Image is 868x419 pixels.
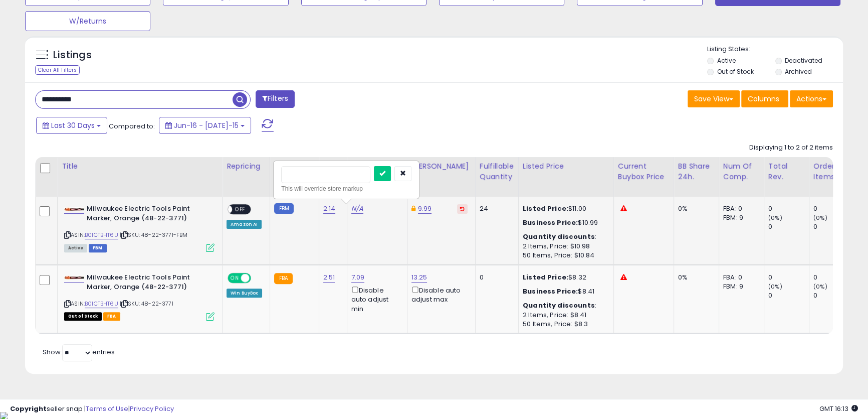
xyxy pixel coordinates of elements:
div: 50 Items, Price: $8.3 [523,320,606,329]
img: 21SsLtJgKTL._SL40_.jpg [64,275,84,280]
b: Listed Price: [523,272,568,282]
a: 13.25 [411,272,427,283]
div: $8.32 [523,273,606,282]
div: $11.00 [523,204,606,213]
button: W/Returns [25,11,150,31]
div: FBA: 0 [723,204,756,213]
label: Deactivated [785,56,822,65]
img: 21SsLtJgKTL._SL40_.jpg [64,207,84,211]
div: Repricing [227,161,266,172]
span: ON [229,274,241,283]
i: This overrides the store level Dynamic Max Price for this listing [411,205,415,212]
div: BB Share 24h. [678,161,715,182]
span: Show: entries [43,347,115,357]
span: OFF [250,274,266,283]
div: 2 Items, Price: $8.41 [523,311,606,320]
div: Amazon AI [227,220,262,229]
strong: Copyright [10,404,47,413]
div: 0 [768,222,809,231]
b: Quantity discounts [523,232,595,241]
small: (0%) [768,214,782,222]
b: Quantity discounts [523,301,595,310]
button: Actions [790,90,833,107]
div: 0 [813,273,854,282]
div: 0 [813,291,854,300]
h5: Listings [53,48,92,62]
div: ASIN: [64,204,214,251]
b: Business Price: [523,218,578,227]
div: Fulfillable Quantity [480,161,514,182]
a: B01CTBHT6U [85,231,118,239]
button: Columns [741,90,788,107]
small: FBA [274,273,293,284]
div: Listed Price [523,161,609,172]
span: All listings that are currently out of stock and unavailable for purchase on Amazon [64,312,102,321]
small: (0%) [813,214,827,222]
div: Disable auto adjust max [411,285,468,304]
div: 0 [480,273,511,282]
small: (0%) [768,283,782,291]
div: Clear All Filters [35,65,80,75]
a: 2.51 [323,272,335,283]
div: 0 [768,273,809,282]
div: $8.41 [523,287,606,296]
div: Disable auto adjust min [351,285,399,314]
div: 50 Items, Price: $10.84 [523,251,606,260]
label: Out of Stock [717,67,753,76]
a: 7.09 [351,272,365,283]
div: Current Buybox Price [618,161,670,182]
a: 9.99 [418,204,432,214]
a: Privacy Policy [130,404,174,413]
b: Listed Price: [523,204,568,213]
div: FBM: 9 [723,213,756,222]
span: FBM [89,244,107,252]
div: 0 [768,291,809,300]
label: Active [717,56,735,65]
div: 0 [813,204,854,213]
div: : [523,301,606,310]
button: Save View [688,90,740,107]
i: Revert to store-level Dynamic Max Price [460,206,465,211]
div: Total Rev. [768,161,805,182]
div: 0% [678,204,711,213]
span: Jun-16 - [DATE]-15 [174,120,239,130]
p: Listing States: [707,45,843,54]
label: Archived [785,67,812,76]
a: N/A [351,204,363,214]
button: Last 30 Days [36,117,107,134]
div: Displaying 1 to 2 of 2 items [749,143,833,153]
div: : [523,232,606,241]
button: Jun-16 - [DATE]-15 [159,117,251,134]
small: FBM [274,203,294,214]
div: Num of Comp. [723,161,760,182]
span: | SKU: 48-22-3771-FBM [120,231,188,239]
div: Win BuyBox [227,289,262,298]
span: 2025-08-15 16:13 GMT [819,404,858,413]
span: OFF [232,205,248,214]
div: 24 [480,204,511,213]
div: 0 [768,204,809,213]
small: (0%) [813,283,827,291]
b: Milwaukee Electric Tools Paint Marker, Orange (48-22-3771) [87,273,208,294]
div: 2 Items, Price: $10.98 [523,242,606,251]
span: | SKU: 48-22-3771 [120,300,173,308]
span: Last 30 Days [51,120,95,130]
b: Milwaukee Electric Tools Paint Marker, Orange (48-22-3771) [87,204,208,225]
div: $10.99 [523,218,606,227]
div: FBM: 9 [723,282,756,291]
span: FBA [103,312,120,321]
span: Columns [748,94,779,104]
div: ASIN: [64,273,214,320]
div: seller snap | | [10,404,174,414]
div: 0 [813,222,854,231]
a: Terms of Use [86,404,128,413]
div: [PERSON_NAME] [411,161,471,172]
div: Title [62,161,218,172]
span: All listings currently available for purchase on Amazon [64,244,87,252]
button: Filters [256,90,295,108]
div: Ordered Items [813,161,850,182]
div: 0% [678,273,711,282]
div: This will override store markup [281,184,411,194]
b: Business Price: [523,287,578,296]
a: 2.14 [323,204,336,214]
